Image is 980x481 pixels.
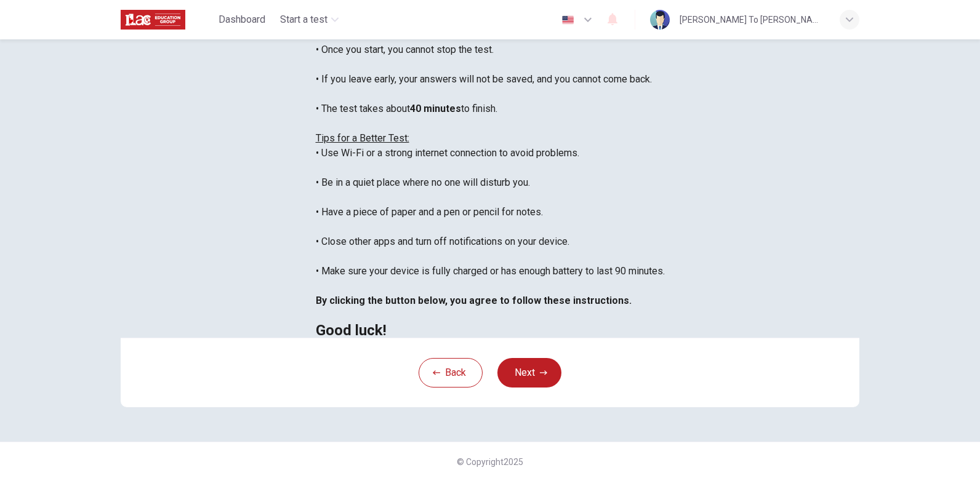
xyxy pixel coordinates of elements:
div: [PERSON_NAME] To [PERSON_NAME] [680,12,825,27]
b: 40 minutes [410,103,461,114]
u: Tips for a Better Test: [316,132,409,144]
a: ILAC logo [121,7,214,32]
button: Next [497,358,561,388]
button: Start a test [275,9,343,31]
span: Dashboard [219,12,265,27]
span: Start a test [280,12,327,27]
span: © Copyright 2025 [457,457,523,467]
button: Dashboard [214,9,270,31]
img: ILAC logo [121,7,185,32]
img: Profile picture [650,10,670,30]
h2: Good luck! [316,323,665,338]
button: Back [419,358,483,388]
img: en [560,15,576,25]
b: By clicking the button below, you agree to follow these instructions. [316,295,632,306]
